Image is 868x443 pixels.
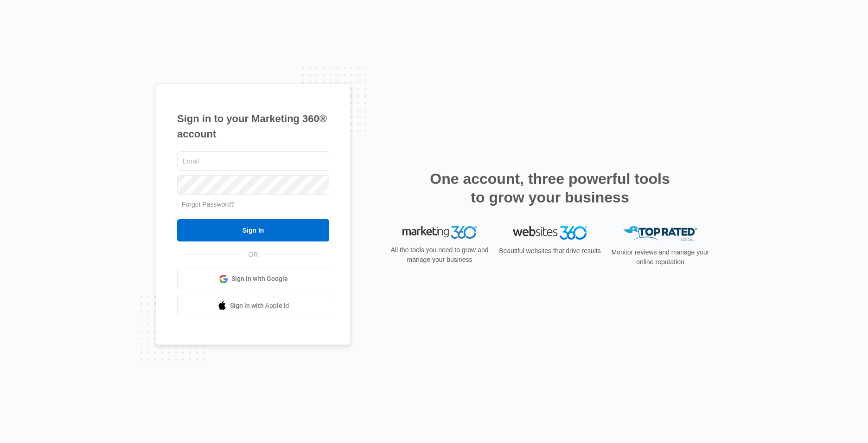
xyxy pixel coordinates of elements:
p: Monitor reviews and manage your online reputation [608,248,712,267]
h2: One account, three powerful tools to grow your business [427,169,673,207]
p: Beautiful websites that drive results [498,246,602,256]
h1: Sign in to your Marketing 360® account [177,111,329,142]
img: Marketing 360 [402,226,477,239]
span: Sign in with Google [231,274,288,284]
input: Sign In [177,219,329,241]
a: Forgot Password? [182,201,235,208]
img: Top Rated Local [623,226,697,241]
input: Email [177,151,329,171]
span: OR [242,250,265,260]
a: Sign in with Google [177,268,329,290]
p: All the tools you need to grow and manage your business [388,245,491,265]
span: Sign in with Apple Id [230,301,289,311]
img: Websites 360 [513,226,587,240]
a: Sign in with Apple Id [177,295,329,317]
